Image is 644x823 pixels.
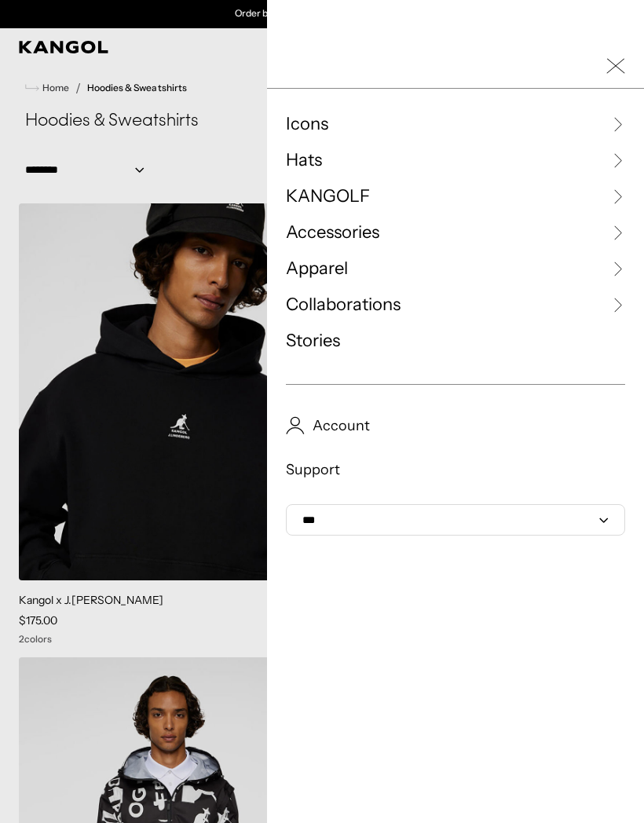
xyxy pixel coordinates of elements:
[286,460,625,479] a: Support
[286,148,625,172] a: Hats
[286,416,625,435] a: Account
[606,57,625,75] button: Close Mobile Nav
[286,293,625,316] a: Collaborations
[286,329,625,353] a: Stories
[286,257,625,280] a: Apparel
[286,460,340,479] span: Support
[286,112,625,136] a: Icons
[286,221,625,244] a: Accessories
[286,504,625,536] select: Select Currency
[286,148,322,172] span: Hats
[286,257,348,280] span: Apparel
[286,112,328,136] span: Icons
[286,221,379,244] span: Accessories
[286,293,401,316] span: Collaborations
[286,185,625,208] a: KANGOLF
[305,416,370,435] span: Account
[286,185,370,208] span: KANGOLF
